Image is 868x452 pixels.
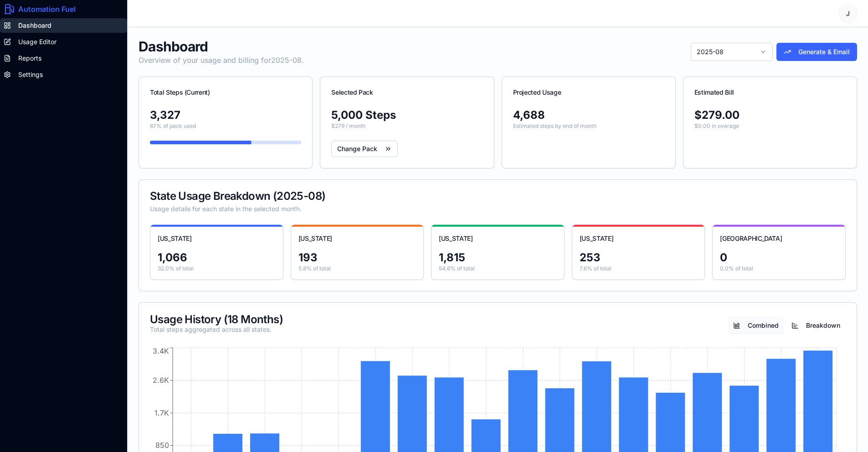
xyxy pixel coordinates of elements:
p: 32.0 % of total [158,265,276,272]
div: 193 [298,250,416,265]
button: Breakdown view [786,316,846,335]
button: Combined view [728,316,784,335]
tspan: 2.6K [153,376,169,385]
div: 253 [580,250,698,265]
span: Automation Fuel [18,4,76,15]
div: Total Steps (Current) [150,88,301,97]
div: [US_STATE] [580,234,698,243]
p: 5.8 % of total [298,265,416,272]
div: $279.00 [694,108,846,122]
a: Automation Fuel [4,4,123,15]
div: [US_STATE] [439,234,557,243]
div: [GEOGRAPHIC_DATA] [720,234,838,243]
tspan: 3.4K [153,346,169,356]
p: Overview of your usage and billing for 2025-08 . [139,55,304,66]
div: 67% of pack used [150,141,301,144]
div: State Usage Breakdown ( 2025-08 ) [150,191,846,202]
p: $279 / month [331,122,483,130]
div: Usage details for each state in the selected month. [150,204,846,213]
div: 4,688 [513,108,664,122]
div: 0 [720,250,838,265]
div: 3,327 [150,108,301,122]
p: $0.00 in overage [694,122,846,130]
div: 1,066 [158,250,276,265]
div: 5,000 Steps [331,108,483,122]
p: 7.6 % of total [580,265,698,272]
div: Projected Usage [513,88,664,97]
div: Usage History (18 Months) [150,314,283,325]
p: Estimated steps by end of month [513,122,664,130]
p: 54.6 % of total [439,265,557,272]
tspan: 1.7K [154,408,169,417]
div: [US_STATE] [158,234,276,243]
div: Selected Pack [331,88,483,97]
h1: Dashboard [139,38,304,55]
button: Generate & Email [776,43,857,61]
div: Total steps aggregated across all states. [150,325,283,334]
p: 67% of pack used [150,122,301,130]
div: [US_STATE] [298,234,416,243]
a: Change Pack [331,141,398,157]
p: 0.0 % of total [720,265,838,272]
div: 1,815 [439,250,557,265]
div: Estimated Bill [694,88,846,97]
button: J [839,5,857,23]
tspan: 850 [155,441,169,450]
